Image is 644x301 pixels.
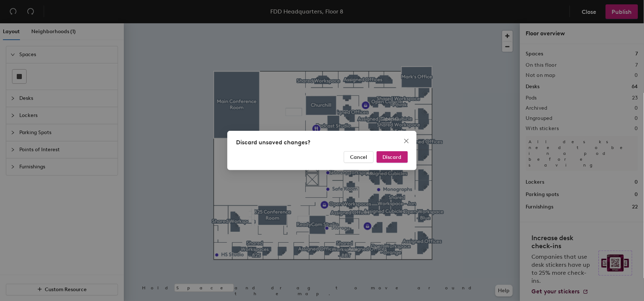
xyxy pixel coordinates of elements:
div: Discard unsaved changes? [236,138,408,147]
button: Discard [377,151,408,163]
button: Close [401,135,412,147]
button: Cancel [344,151,374,163]
span: close [404,138,409,144]
span: Close [401,138,412,144]
span: Discard [383,154,402,160]
span: Cancel [350,154,368,160]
